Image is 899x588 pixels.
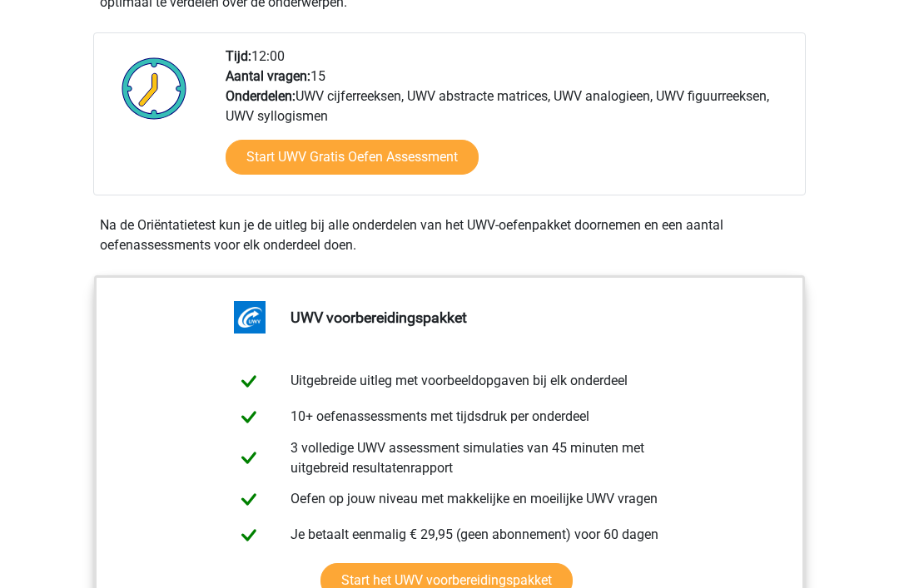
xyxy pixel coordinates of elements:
img: Klok [112,47,196,131]
b: Aantal vragen: [226,69,310,85]
div: Na de Oriëntatietest kun je de uitleg bij alle onderdelen van het UWV-oefenpakket doornemen en ee... [93,216,806,256]
a: Start UWV Gratis Oefen Assessment [226,141,479,175]
div: 12:00 15 UWV cijferreeksen, UWV abstracte matrices, UWV analogieen, UWV figuurreeksen, UWV syllog... [213,47,804,195]
b: Onderdelen: [226,89,296,105]
b: Tijd: [226,49,251,65]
